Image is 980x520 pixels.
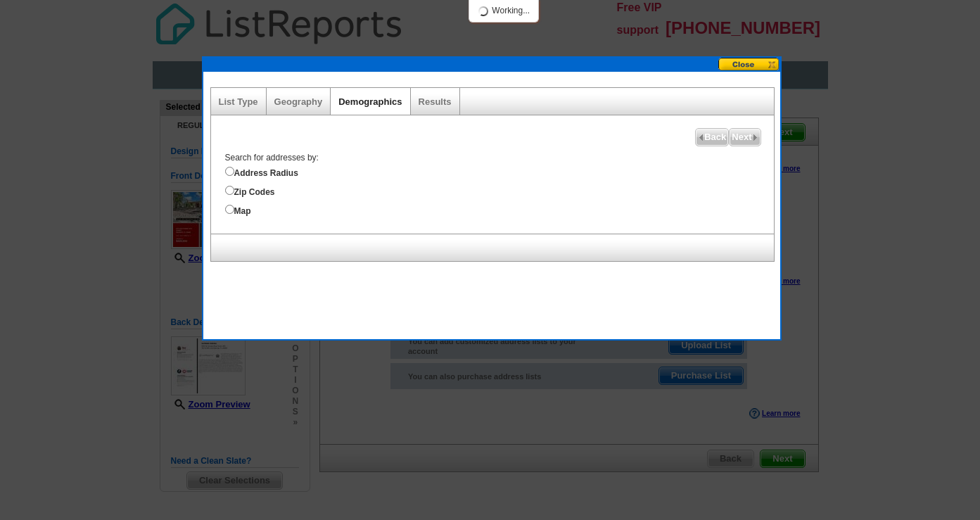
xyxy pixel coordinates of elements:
[729,128,761,146] a: Next
[752,134,758,141] img: button-next-arrow-gray.png
[225,167,234,176] input: Address Radius
[696,129,728,146] span: Back
[695,128,729,146] a: Back
[698,134,704,141] img: button-prev-arrow-gray.png
[730,129,760,146] span: Next
[218,152,774,218] div: Search for addresses by:
[274,96,323,107] a: Geography
[225,164,774,179] label: Address Radius
[419,96,452,107] a: Results
[225,183,774,198] label: Zip Codes
[338,96,402,107] a: Demographics
[225,205,234,214] input: Map
[478,6,489,17] img: loading...
[225,186,234,195] input: Zip Codes
[225,202,774,217] label: Map
[699,193,980,520] iframe: LiveChat chat widget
